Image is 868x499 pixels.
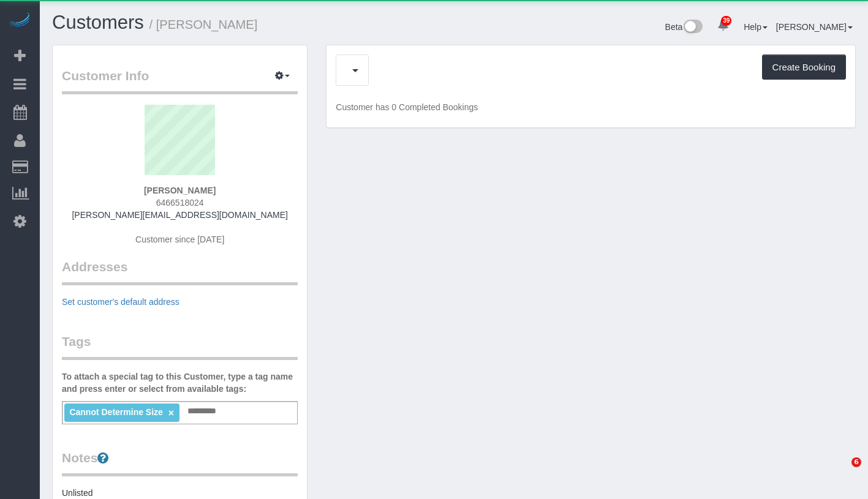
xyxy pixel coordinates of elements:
[721,16,731,26] span: 39
[156,198,204,208] span: 6466518024
[62,487,298,499] pre: Unlisted
[826,457,856,487] iframe: Intercom live chat
[7,12,32,29] img: Automaid Logo
[682,20,703,36] img: New interface
[168,408,174,418] a: ×
[665,22,703,32] a: Beta
[776,22,853,32] a: [PERSON_NAME]
[62,297,179,307] a: Set customer's default address
[52,12,144,33] a: Customers
[144,186,216,195] strong: [PERSON_NAME]
[711,12,735,39] a: 39
[62,449,298,476] legend: Notes
[135,234,224,244] span: Customer since [DATE]
[62,332,298,360] legend: Tags
[62,370,298,395] label: To attach a special tag to this Customer, type a tag name and press enter or select from availabl...
[72,210,287,220] a: [PERSON_NAME][EMAIL_ADDRESS][DOMAIN_NAME]
[69,407,162,417] span: Cannot Determine Size
[744,22,768,32] a: Help
[62,67,298,94] legend: Customer Info
[336,101,846,113] p: Customer has 0 Completed Bookings
[851,457,861,467] span: 6
[149,18,258,31] small: / [PERSON_NAME]
[762,54,846,80] button: Create Booking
